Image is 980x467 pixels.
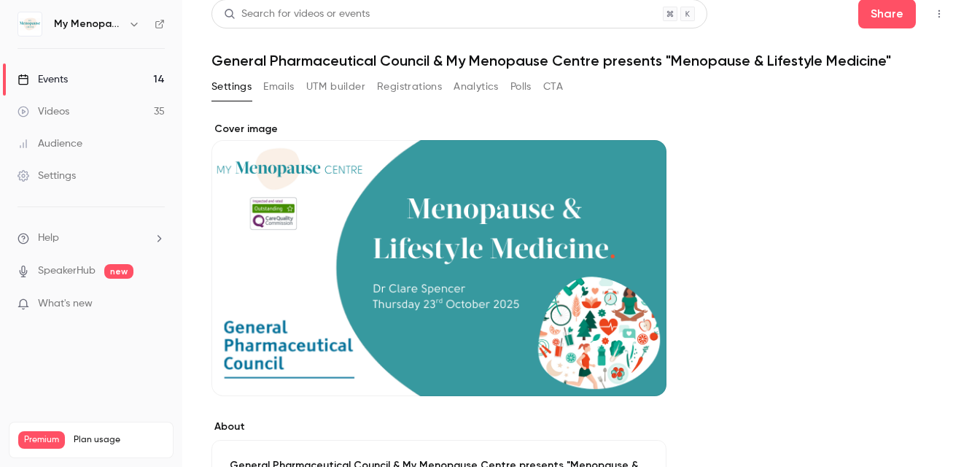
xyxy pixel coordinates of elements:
[54,17,122,31] h6: My Menopause Centre
[543,75,563,99] button: CTA
[211,75,252,99] button: Settings
[18,12,42,36] img: My Menopause Centre
[104,264,133,279] span: new
[38,263,96,279] a: SpeakerHub
[377,75,442,99] button: Registrations
[38,296,93,312] span: What's new
[17,169,76,183] div: Settings
[147,298,165,311] iframe: Noticeable Trigger
[510,75,532,99] button: Polls
[17,104,69,119] div: Videos
[18,431,65,449] span: Premium
[211,420,666,434] label: About
[17,231,165,246] li: help-dropdown-opener
[306,75,365,99] button: UTM builder
[74,434,164,446] span: Plan usage
[38,231,59,246] span: Help
[263,75,294,99] button: Emails
[224,7,370,22] div: Search for videos or events
[17,72,68,87] div: Events
[211,122,666,136] label: Cover image
[211,122,666,396] section: Cover image
[17,136,82,151] div: Audience
[454,75,499,99] button: Analytics
[211,52,951,69] h1: General Pharmaceutical Council & My Menopause Centre presents "Menopause & Lifestyle Medicine"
